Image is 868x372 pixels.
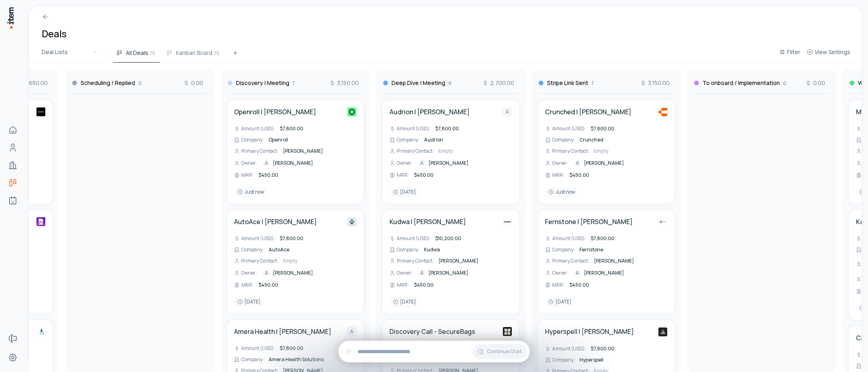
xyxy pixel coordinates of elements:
h4: Audrion | [PERSON_NAME] [390,107,470,117]
span: Primary Contact : [241,148,278,154]
div: To onboard / Implementation00.00 [694,69,830,94]
span: [PERSON_NAME] [273,270,313,276]
div: A [574,160,581,166]
div: Just now [545,187,578,197]
h1: Deals [42,27,67,40]
span: [PERSON_NAME] [428,270,468,276]
div: Just now [234,187,267,197]
span: [PERSON_NAME] [584,160,624,166]
span: $7,800.00 [435,125,459,132]
span: Empty [438,148,453,154]
span: 0.00 [183,79,203,87]
div: [DATE] [545,297,575,307]
span: Primary Contact : [397,148,434,154]
div: Discovery | Meeting73,150.00 [227,69,363,94]
a: Crunched | [PERSON_NAME] [545,107,632,117]
a: Fernstone | [PERSON_NAME] [545,217,633,226]
span: Openroll [268,136,288,143]
span: [PERSON_NAME] [283,148,323,154]
div: $450.00 [257,281,280,289]
img: SecureBags [503,327,512,336]
a: deals [5,175,21,191]
div: $7,800.00 [278,125,305,133]
span: $10,200.00 [435,235,461,242]
span: $7,800.00 [280,235,303,242]
div: $7,800.00 [278,344,305,352]
div: Audrion | [PERSON_NAME]AAmount (USD):$7,800.00Company:AudrionPrimary Contact:EmptyOwner:A[PERSON_... [383,100,519,204]
a: Amera Health | [PERSON_NAME] [234,327,331,336]
span: 2,650.00 [16,79,48,87]
span: Company : [552,247,575,253]
img: Hyperspell [658,327,668,337]
img: Openroll [347,107,357,117]
span: Amount (USD) : [241,345,275,352]
h4: Discovery Call - SecureBags [390,327,475,336]
span: Crunched [579,136,604,143]
span: $450.00 [569,281,589,288]
span: Amount (USD) : [552,346,586,352]
span: 2,700.00 [482,79,514,87]
span: [PERSON_NAME] [438,257,478,264]
img: AutoAce [347,217,357,226]
div: Stripe Link Sent73,150.00 [538,69,674,94]
span: Primary Contact : [397,258,434,264]
div: $450.00 [257,171,280,179]
span: 0 [138,80,141,87]
img: Roark [36,217,46,226]
a: Openroll | [PERSON_NAME] [234,107,316,117]
span: $7,800.00 [591,235,614,242]
span: [PERSON_NAME] [273,160,313,166]
span: $7,800.00 [280,125,303,132]
span: Company : [241,137,264,143]
h4: AutoAce | [PERSON_NAME] [234,217,317,226]
span: Owner : [397,270,412,276]
div: [DATE] [234,297,264,307]
span: $7,800.00 [591,345,614,352]
img: Fernstone [658,217,668,226]
span: Audrion [424,136,443,143]
span: Amera Health Solutions [268,356,324,363]
span: 3,150.00 [640,79,670,87]
span: Owner : [241,270,257,276]
span: Amount (USD) : [397,125,430,132]
div: A [347,327,357,336]
h4: Hyperspell | [PERSON_NAME] [545,327,634,336]
span: Company : [552,357,575,363]
span: 6 [448,80,452,87]
span: Amount (USD) : [552,125,586,132]
div: $7,800.00 [589,345,616,353]
a: Companies [5,157,21,173]
h3: Deep Dive | Meeting [392,79,445,87]
span: $450.00 [414,172,434,178]
a: Agents [5,192,21,208]
h3: Stripe Link Sent [547,79,588,87]
span: All Deals [126,49,148,57]
span: MRR : [241,282,254,288]
span: [PERSON_NAME] [428,160,468,166]
div: Openroll | [PERSON_NAME]OpenrollAmount (USD):$7,800.00Company:OpenrollPrimary Contact:[PERSON_NAM... [227,100,363,204]
span: Owner : [552,270,568,276]
div: $450.00 [568,171,591,179]
span: Owner : [552,160,568,166]
div: Crunched | [PERSON_NAME]CrunchedAmount (USD):$7,800.00Company:CrunchedPrimary Contact:EmptyOwner:... [538,100,674,204]
div: A [574,270,581,276]
img: Item Brain Logo [6,6,14,29]
img: DocketQA [36,107,46,117]
div: Continue Chat [338,341,530,362]
span: Amount (USD) : [241,235,275,242]
span: 0 [783,80,786,87]
button: All Deals75 [113,48,160,63]
span: 75 [150,49,155,57]
div: Scheduling / Replied00.00 [72,69,208,94]
div: A [419,270,425,276]
img: Crunched [658,107,668,117]
span: [PERSON_NAME] [584,270,624,276]
div: $7,800.00 [589,125,616,133]
span: Kanban Board [176,49,212,57]
div: Kudwa | [PERSON_NAME]KudwaAmount (USD):$10,200.00Company:KudwaPrimary Contact:[PERSON_NAME]Owner:... [383,210,519,313]
a: Kudwa | [PERSON_NAME] [390,217,466,226]
span: Primary Contact : [241,258,278,264]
